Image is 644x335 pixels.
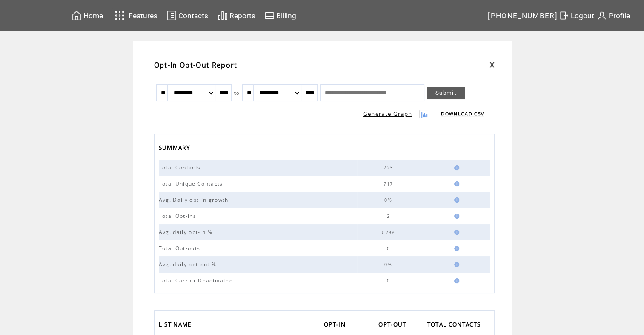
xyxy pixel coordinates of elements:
[159,277,235,284] span: Total Carrier Deactivated
[452,214,459,219] img: help.gif
[159,261,219,268] span: Avg. daily opt-out %
[384,181,395,187] span: 717
[384,165,395,171] span: 723
[378,318,410,332] a: OPT-OUT
[597,10,607,21] img: profile.svg
[324,318,350,332] a: OPT-IN
[178,11,208,20] span: Contacts
[386,278,392,284] span: 0
[159,142,192,156] span: SUMMARY
[159,196,231,203] span: Avg. Daily opt-in growth
[452,197,459,203] img: help.gif
[452,181,459,186] img: help.gif
[70,9,104,22] a: Home
[384,197,394,203] span: 0%
[386,245,392,251] span: 0
[276,11,296,20] span: Billing
[595,9,631,22] a: Profile
[264,10,275,21] img: creidtcard.svg
[559,10,569,21] img: exit.svg
[452,278,459,283] img: help.gif
[427,318,485,332] a: TOTAL CONTACTS
[159,212,198,220] span: Total Opt-ins
[441,111,484,117] a: DOWNLOAD CSV
[159,228,215,236] span: Avg. daily opt-in %
[154,60,238,70] span: Opt-In Opt-Out Report
[386,213,392,219] span: 2
[159,318,196,332] a: LIST NAME
[571,11,594,20] span: Logout
[216,9,257,22] a: Reports
[166,10,177,21] img: contacts.svg
[234,90,240,96] span: to
[452,230,459,235] img: help.gif
[558,9,595,22] a: Logout
[488,11,558,20] span: [PHONE_NUMBER]
[229,11,255,20] span: Reports
[83,11,103,20] span: Home
[378,318,408,332] span: OPT-OUT
[452,246,459,251] img: help.gif
[111,7,159,24] a: Features
[159,318,194,332] span: LIST NAME
[165,9,209,22] a: Contacts
[609,11,630,20] span: Profile
[384,262,394,267] span: 0%
[452,262,459,267] img: help.gif
[427,318,483,332] span: TOTAL CONTACTS
[218,10,228,21] img: chart.svg
[72,10,82,21] img: home.svg
[363,110,412,118] a: Generate Graph
[159,180,225,187] span: Total Unique Contacts
[112,8,127,23] img: features.svg
[159,164,203,171] span: Total Contacts
[381,229,398,235] span: 0.28%
[324,318,348,332] span: OPT-IN
[452,165,459,170] img: help.gif
[129,11,157,20] span: Features
[159,245,203,252] span: Total Opt-outs
[263,9,298,22] a: Billing
[427,87,465,99] a: Submit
